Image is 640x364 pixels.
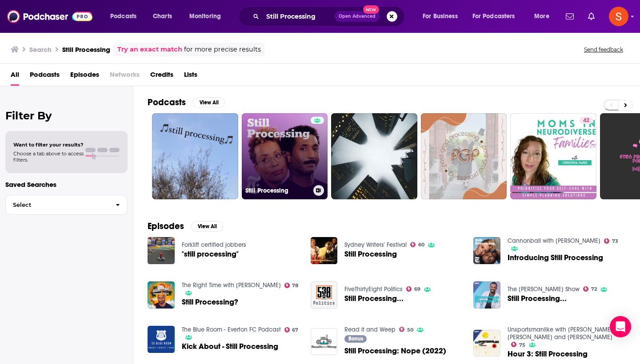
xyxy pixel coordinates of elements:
[534,10,549,23] span: More
[344,295,404,302] a: Still Processing...
[147,9,177,24] a: Charts
[473,330,500,357] img: Hour 3: Still Processing
[591,287,597,291] span: 72
[344,347,446,355] span: Still Processing: Nope (2022)
[182,241,246,249] a: Forklift certified jobbers
[423,10,458,23] span: For Business
[519,343,525,347] span: 75
[148,221,184,232] h2: Episodes
[581,46,626,53] button: Send feedback
[148,97,186,108] h2: Podcasts
[410,242,424,247] a: 60
[472,10,515,23] span: For Podcasters
[473,237,500,264] img: Introducing Still Processing
[242,113,328,199] a: Still Processing
[416,9,469,24] button: open menu
[344,326,396,333] a: Read it and Weep
[62,45,110,54] h3: Still Processing
[467,9,528,24] button: open menu
[511,342,525,347] a: 75
[344,285,403,293] a: FiveThirtyEight Politics
[335,11,380,22] button: Open AdvancedNew
[583,116,589,125] span: 42
[70,67,99,86] a: Episodes
[191,221,223,232] button: View All
[399,327,413,332] a: 50
[182,250,239,258] a: "still processing"
[292,284,298,288] span: 78
[7,8,92,25] img: Podchaser - Follow, Share and Rate Podcasts
[609,7,628,26] img: User Profile
[189,10,221,23] span: Monitoring
[117,44,182,55] a: Try an exact match
[609,7,628,26] span: Logged in as sadie76317
[263,9,335,24] input: Search podcasts, credits, & more...
[13,150,84,163] span: Choose a tab above to access filters.
[284,327,299,332] a: 67
[311,328,338,355] img: Still Processing: Nope (2022)
[473,281,500,309] img: Still Processing...
[407,328,413,332] span: 50
[344,241,407,249] a: Sydney Writers' Festival
[245,187,310,194] h3: Still Processing
[311,237,338,264] img: Still Processing
[5,109,128,122] h2: Filter By
[406,286,420,292] a: 69
[508,254,603,261] a: Introducing Still Processing
[604,238,618,244] a: 73
[184,67,197,86] a: Lists
[292,328,298,332] span: 67
[183,9,232,24] button: open menu
[609,7,628,26] button: Show profile menu
[148,237,175,264] img: "still processing"
[13,142,84,148] span: Want to filter your results?
[6,202,108,208] span: Select
[508,295,567,302] a: Still Processing...
[182,343,278,350] a: Kick About - Still Processing
[11,67,19,86] a: All
[5,195,128,215] button: Select
[284,283,299,288] a: 78
[148,326,175,353] img: Kick About - Still Processing
[182,298,238,306] a: Still Processing?
[339,14,376,19] span: Open Advanced
[30,67,60,86] a: Podcasts
[110,67,140,86] span: Networks
[528,9,560,24] button: open menu
[508,326,614,341] a: Unsportsmanlike with Evan, Canty and Michelle
[182,281,281,289] a: The Right Time with Bomani Jones
[182,326,281,333] a: The Blue Room - Everton FC Podcast
[363,5,379,14] span: New
[414,287,420,291] span: 69
[562,9,577,24] a: Show notifications dropdown
[184,44,261,55] span: for more precise results
[311,281,338,309] img: Still Processing...
[148,221,223,232] a: EpisodesView All
[348,336,363,341] span: Bonus
[583,286,597,292] a: 72
[610,316,631,337] div: Open Intercom Messenger
[580,117,593,124] a: 42
[508,285,580,293] a: The Domonique Foxworth Show
[150,67,173,86] span: Credits
[104,9,148,24] button: open menu
[508,350,588,358] a: Hour 3: Still Processing
[5,180,128,189] p: Saved Searches
[344,250,397,258] a: Still Processing
[584,9,598,24] a: Show notifications dropdown
[508,237,600,245] a: Cannonball with Wesley Morris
